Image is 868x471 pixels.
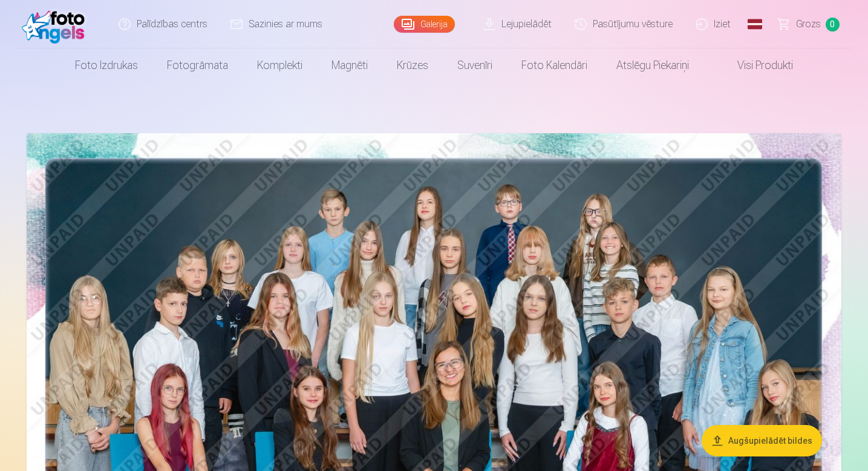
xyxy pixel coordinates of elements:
a: Atslēgu piekariņi [602,48,703,82]
a: Komplekti [243,48,317,82]
a: Fotogrāmata [152,48,243,82]
a: Magnēti [317,48,382,82]
span: Grozs [796,17,821,31]
a: Krūzes [382,48,443,82]
a: Foto izdrukas [60,48,152,82]
a: Galerija [394,16,455,33]
img: /fa1 [22,5,91,44]
a: Foto kalendāri [507,48,602,82]
a: Visi produkti [703,48,808,82]
span: 0 [826,18,840,31]
button: Augšupielādēt bildes [702,425,822,456]
a: Suvenīri [443,48,507,82]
